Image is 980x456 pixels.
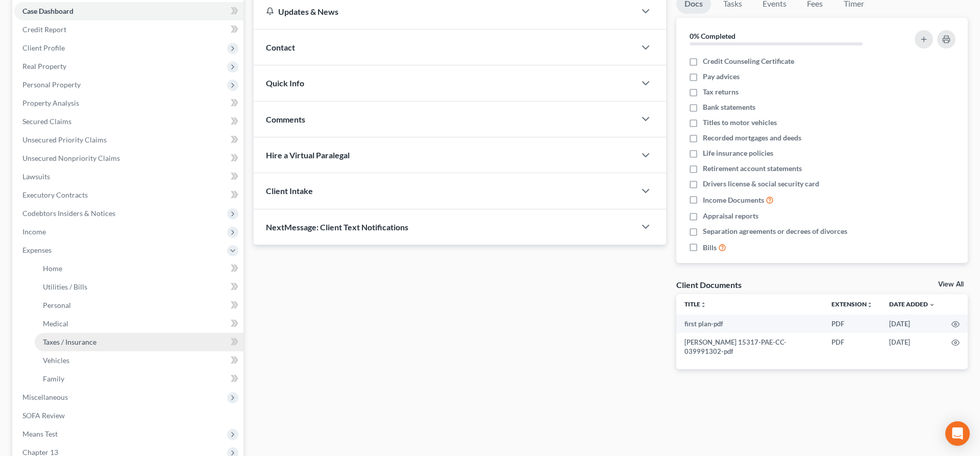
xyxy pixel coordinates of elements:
td: first plan-pdf [676,315,823,333]
span: Real Property [22,62,66,70]
a: Case Dashboard [14,2,243,20]
a: Date Added expand_more [889,300,935,308]
span: Titles to motor vehicles [703,117,777,128]
a: View All [938,281,964,288]
div: Updates & News [266,6,623,17]
a: Lawsuits [14,167,243,186]
a: SOFA Review [14,406,243,425]
a: Property Analysis [14,94,243,112]
span: Pay advices [703,71,740,82]
td: [DATE] [881,315,943,333]
span: Credit Report [22,25,66,34]
span: Appraisal reports [703,211,758,221]
a: Credit Report [14,20,243,39]
i: expand_more [929,302,935,308]
span: SOFA Review [22,411,65,420]
span: Medical [43,319,68,328]
span: Miscellaneous [22,393,68,401]
span: Tax returns [703,87,739,97]
a: Vehicles [35,351,243,370]
a: Medical [35,315,243,333]
span: Expenses [22,246,52,254]
span: Utilities / Bills [43,282,87,291]
span: Property Analysis [22,99,79,107]
span: Means Test [22,429,58,438]
td: [DATE] [881,333,943,361]
strong: 0% Completed [690,32,736,40]
span: Credit Counseling Certificate [703,56,794,66]
span: Unsecured Nonpriority Claims [22,154,120,162]
span: Comments [266,114,305,124]
a: Titleunfold_more [684,300,706,308]
span: Executory Contracts [22,190,88,199]
span: Separation agreements or decrees of divorces [703,226,847,236]
span: Family [43,374,64,383]
span: Recorded mortgages and deeds [703,133,801,143]
a: Executory Contracts [14,186,243,204]
a: Taxes / Insurance [35,333,243,351]
span: Taxes / Insurance [43,338,96,346]
span: Personal [43,301,71,309]
span: Personal Property [22,80,81,89]
span: Life insurance policies [703,148,773,158]
span: Vehicles [43,356,69,365]
a: Family [35,370,243,388]
span: Lawsuits [22,172,50,181]
span: Contact [266,42,295,52]
span: Case Dashboard [22,7,73,15]
i: unfold_more [867,302,873,308]
span: Bank statements [703,102,755,112]
span: Client Intake [266,186,313,196]
a: Secured Claims [14,112,243,131]
span: Hire a Virtual Paralegal [266,150,350,160]
a: Personal [35,296,243,315]
td: PDF [823,315,881,333]
span: NextMessage: Client Text Notifications [266,222,408,232]
span: Income Documents [703,195,764,205]
span: Quick Info [266,78,304,88]
i: unfold_more [700,302,706,308]
span: Secured Claims [22,117,71,126]
span: Drivers license & social security card [703,179,819,189]
a: Unsecured Nonpriority Claims [14,149,243,167]
div: Open Intercom Messenger [945,421,970,446]
span: Client Profile [22,43,65,52]
a: Home [35,259,243,278]
span: Income [22,227,46,236]
span: Bills [703,243,717,253]
span: Unsecured Priority Claims [22,135,107,144]
a: Utilities / Bills [35,278,243,296]
span: Retirement account statements [703,163,802,174]
td: PDF [823,333,881,361]
span: Codebtors Insiders & Notices [22,209,115,218]
td: [PERSON_NAME] 15317-PAE-CC-039991302-pdf [676,333,823,361]
span: Home [43,264,62,273]
a: Extensionunfold_more [831,300,873,308]
div: Client Documents [676,279,742,290]
a: Unsecured Priority Claims [14,131,243,149]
